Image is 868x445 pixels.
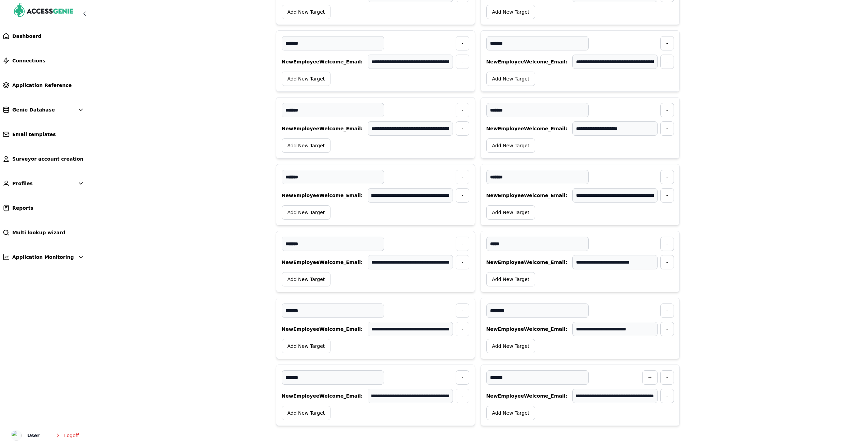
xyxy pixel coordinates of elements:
[64,432,79,439] span: Logoff
[660,389,674,403] button: -
[282,192,363,199] span: NewEmployeeWelcome_Email :
[456,188,469,203] button: -
[666,192,668,199] span: -
[12,57,45,64] span: Connections
[486,392,568,399] span: NewEmployeeWelcome_Email :
[492,343,530,350] span: Add New Target
[666,58,668,65] span: -
[461,374,463,381] span: -
[486,339,535,353] button: Add New Target
[282,138,331,153] button: Add New Target
[282,5,331,19] button: Add New Target
[456,237,469,251] button: -
[666,326,668,332] span: -
[282,205,331,220] button: Add New Target
[486,138,535,153] button: Add New Target
[660,370,674,385] button: -
[456,322,469,336] button: -
[14,3,74,19] img: AccessGenie Logo
[660,36,674,50] button: -
[282,125,363,132] span: NewEmployeeWelcome_Email :
[492,410,530,416] span: Add New Target
[666,392,668,399] span: -
[461,58,463,65] span: -
[486,259,568,266] span: NewEmployeeWelcome_Email :
[12,82,72,89] span: Application Reference
[666,374,668,381] span: -
[461,107,463,114] span: -
[486,58,568,65] span: NewEmployeeWelcome_Email :
[461,326,463,332] span: -
[12,180,33,187] span: Profiles
[666,240,668,247] span: -
[12,254,74,261] span: Application Monitoring
[282,58,363,65] span: NewEmployeeWelcome_Email :
[660,322,674,336] button: -
[660,255,674,269] button: -
[282,72,331,86] button: Add New Target
[666,307,668,314] span: -
[456,36,469,50] button: -
[486,406,535,420] button: Add New Target
[486,205,535,220] button: Add New Target
[456,55,469,69] button: -
[666,259,668,266] span: -
[461,174,463,180] span: -
[492,75,530,82] span: Add New Target
[288,209,325,216] span: Add New Target
[660,188,674,203] button: -
[486,326,568,332] span: NewEmployeeWelcome_Email :
[492,9,530,15] span: Add New Target
[666,125,668,132] span: -
[492,276,530,283] span: Add New Target
[282,406,331,420] button: Add New Target
[12,155,83,162] span: Surveyor account creation
[12,33,41,40] span: Dashboard
[666,40,668,47] span: -
[660,237,674,251] button: -
[492,209,530,216] span: Add New Target
[282,392,363,399] span: NewEmployeeWelcome_Email :
[461,259,463,266] span: -
[660,103,674,117] button: -
[456,255,469,269] button: -
[461,40,463,47] span: -
[12,131,56,138] span: Email templates
[660,303,674,318] button: -
[456,389,469,403] button: -
[282,326,363,332] span: NewEmployeeWelcome_Email :
[288,410,325,416] span: Add New Target
[666,174,668,180] span: -
[12,106,55,113] span: Genie Database
[456,170,469,184] button: -
[456,303,469,318] button: -
[282,339,331,353] button: Add New Target
[461,307,463,314] span: -
[461,192,463,199] span: -
[456,370,469,385] button: -
[27,431,40,440] span: User
[49,429,84,442] button: Logoff
[12,229,65,236] span: Multi lookup wizard
[12,205,33,211] span: Reports
[461,125,463,132] span: -
[282,272,331,286] button: Add New Target
[288,142,325,149] span: Add New Target
[486,5,535,19] button: Add New Target
[282,259,363,266] span: NewEmployeeWelcome_Email :
[288,75,325,82] span: Add New Target
[456,103,469,117] button: -
[288,276,325,283] span: Add New Target
[486,125,568,132] span: NewEmployeeWelcome_Email :
[486,272,535,286] button: Add New Target
[660,121,674,136] button: -
[461,240,463,247] span: -
[666,107,668,114] span: -
[660,55,674,69] button: -
[486,72,535,86] button: Add New Target
[486,192,568,199] span: NewEmployeeWelcome_Email :
[660,170,674,184] button: -
[642,370,658,385] button: +
[288,9,325,15] span: Add New Target
[456,121,469,136] button: -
